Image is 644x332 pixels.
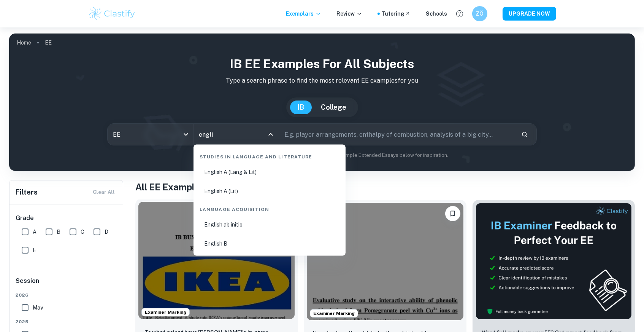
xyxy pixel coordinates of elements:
button: College [314,101,354,114]
span: A [33,228,36,236]
h1: IB EE examples for all subjects [15,55,629,73]
li: English ab initio [197,216,343,234]
h6: Grade [16,214,117,223]
li: English A (Lang & Lit) [197,164,343,181]
span: E [33,246,36,254]
button: Search [518,128,531,141]
span: 2026 [16,292,117,298]
img: profile cover [9,34,635,171]
div: Language Acquisition [197,200,343,216]
button: Help and Feedback [453,7,466,20]
p: Type a search phrase to find the most relevant EE examples for you [15,76,629,85]
span: C [81,228,84,236]
span: 2025 [16,318,117,325]
h1: All EE Examples [135,180,635,194]
div: EE [108,124,193,145]
h6: Session [16,276,117,292]
button: Close [265,129,276,140]
span: May [33,303,43,312]
span: Examiner Marking [142,309,189,316]
p: Review [336,10,362,18]
p: Exemplars [286,10,321,18]
img: Clastify logo [88,6,136,21]
button: UPGRADE NOW [503,7,556,21]
button: Bookmark [445,206,460,221]
input: E.g. player arrangements, enthalpy of combustion, analysis of a big city... [279,124,515,145]
a: Tutoring [381,10,411,18]
a: Schools [426,10,447,18]
a: Home [17,37,31,48]
img: Thumbnail [476,203,632,319]
span: B [57,228,60,236]
h6: Filters [16,187,38,198]
li: English B [197,235,343,253]
p: EE [45,38,52,47]
p: Not sure what to search for? You can always look through our example Extended Essays below for in... [15,152,629,159]
h6: ZÖ [476,10,484,18]
span: D [105,228,108,236]
span: Examiner Marking [310,310,358,317]
img: Business and Management EE example thumbnail: To what extent have IKEA's in-store reta [138,202,295,319]
img: Chemistry EE example thumbnail: How do phenolic acid derivatives obtaine [307,203,463,320]
div: Studies in Language and Literature [197,148,343,164]
button: ZÖ [472,6,487,21]
li: English A (Lit) [197,183,343,200]
button: IB [290,101,312,114]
